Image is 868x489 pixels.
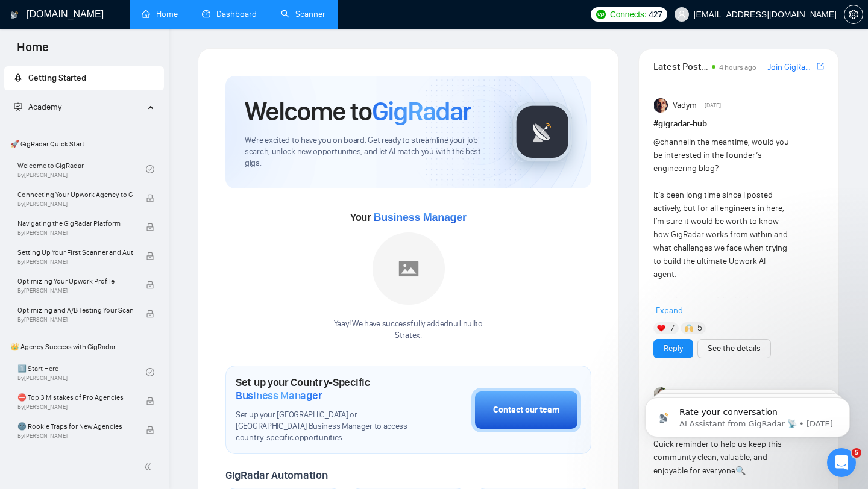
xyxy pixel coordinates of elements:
iframe: Intercom notifications message [627,372,868,456]
span: Academy [28,102,61,112]
span: By [PERSON_NAME] [17,287,133,294]
img: gigradar-logo.png [512,102,573,162]
li: Getting Started [4,66,164,90]
span: By [PERSON_NAME] [17,201,133,208]
a: export [817,61,824,72]
span: Connecting Your Upwork Agency to GigRadar [17,188,133,201]
span: Vadym [673,99,697,112]
h1: # gigradar-hub [653,117,824,131]
span: 7 [670,322,675,334]
span: Navigating the GigRadar Platform [17,217,133,229]
img: placeholder.png [373,232,445,305]
div: Yaay! We have successfully added null null to [334,319,483,341]
span: GigRadar Automation [225,469,327,482]
button: setting [844,5,863,24]
a: Join GigRadar Slack Community [767,61,814,74]
img: logo [10,5,19,25]
span: By [PERSON_NAME] [17,229,133,237]
span: user [678,10,686,19]
a: Welcome to GigRadarBy[PERSON_NAME] [17,156,146,182]
span: Optimizing Your Upwork Profile [17,275,133,287]
span: Business Manager [373,211,466,223]
span: lock [146,252,154,260]
span: By [PERSON_NAME] [17,432,133,440]
h1: Set up your Country-Specific [236,376,411,402]
a: Reply [664,342,683,355]
span: Set up your [GEOGRAPHIC_DATA] or [GEOGRAPHIC_DATA] Business Manager to access country-specific op... [236,410,411,444]
a: searchScanner [281,9,325,19]
span: Latest Posts from the GigRadar Community [653,59,708,74]
span: check-circle [146,165,154,173]
span: rocket [14,73,22,82]
span: @channel [653,137,689,147]
span: GigRadar [372,95,471,128]
img: Vadym [654,98,668,113]
span: 427 [649,8,662,21]
span: Academy [14,102,61,112]
div: Contact our team [493,403,559,417]
p: Stratex . [334,330,483,341]
span: setting [844,10,863,19]
span: lock [146,310,154,318]
a: homeHome [142,9,178,19]
span: double-left [143,461,156,473]
span: Your [350,211,467,224]
span: lock [146,397,154,405]
span: 👑 Agency Success with GigRadar [5,335,163,359]
a: setting [844,10,863,19]
span: fund-projection-screen [14,102,22,111]
span: lock [146,194,154,202]
button: Reply [653,339,693,358]
span: 🌚 Rookie Traps for New Agencies [17,420,133,432]
span: By [PERSON_NAME] [17,258,133,266]
img: upwork-logo.png [596,10,606,19]
span: lock [146,426,154,434]
img: ❤️ [657,324,665,332]
span: check-circle [146,368,154,376]
span: 🔍 [735,466,746,476]
button: Contact our team [471,388,581,432]
span: By [PERSON_NAME] [17,316,133,323]
button: See the details [697,339,771,358]
span: 5 [697,322,702,334]
span: lock [146,281,154,289]
iframe: Intercom live chat [827,448,856,477]
h1: Welcome to [245,95,471,128]
span: ⛔ Top 3 Mistakes of Pro Agencies [17,391,133,403]
img: 🙌 [685,324,693,332]
span: We're excited to have you on board. Get ready to streamline your job search, unlock new opportuni... [245,135,492,169]
span: Connects: [610,8,646,21]
span: Setting Up Your First Scanner and Auto-Bidder [17,246,133,258]
span: Getting Started [28,73,86,83]
span: By [PERSON_NAME] [17,403,133,411]
span: Home [7,39,58,64]
span: [DATE] [705,100,721,111]
span: Expand [656,305,683,316]
a: See the details [708,342,761,355]
span: 5 [852,448,861,458]
span: lock [146,223,154,231]
span: Optimizing and A/B Testing Your Scanner for Better Results [17,304,133,316]
span: 4 hours ago [719,63,756,72]
a: dashboardDashboard [202,9,257,19]
span: export [817,61,824,71]
a: 1️⃣ Start HereBy[PERSON_NAME] [17,359,146,385]
span: 🚀 GigRadar Quick Start [5,132,163,156]
span: Business Manager [236,389,322,402]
